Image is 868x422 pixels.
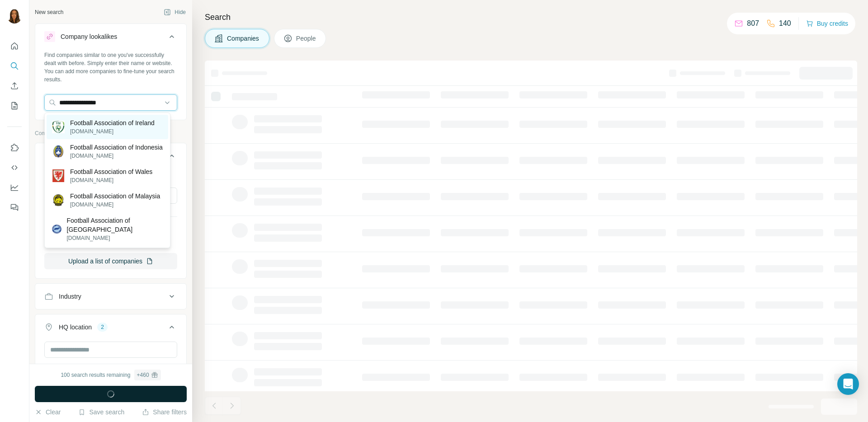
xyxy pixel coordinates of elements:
[35,286,186,307] button: Industry
[44,253,177,269] button: Upload a list of companies
[35,129,187,137] p: Company information
[78,408,124,417] button: Save search
[44,51,177,84] div: Find companies similar to one you've successfully dealt with before. Simply enter their name or w...
[70,118,155,127] p: Football Association of Ireland
[747,18,759,29] p: 807
[7,199,22,216] button: Feedback
[7,98,22,114] button: My lists
[137,371,149,379] div: + 460
[205,11,857,23] h4: Search
[67,216,163,234] p: Football Association of [GEOGRAPHIC_DATA]
[157,5,192,19] button: Hide
[227,34,260,43] span: Companies
[52,194,65,206] img: Football Association of Malaysia
[52,121,65,133] img: Football Association of Ireland
[7,78,22,94] button: Enrich CSV
[70,167,152,176] p: Football Association of Wales
[70,143,163,152] p: Football Association of Indonesia
[296,34,317,43] span: People
[52,169,65,182] img: Football Association of Wales
[70,152,163,160] p: [DOMAIN_NAME]
[7,9,22,23] img: Avatar
[70,192,160,201] p: Football Association of Malaysia
[61,370,160,380] div: 100 search results remaining
[97,323,108,331] div: 2
[67,234,163,242] p: [DOMAIN_NAME]
[35,316,186,342] button: HQ location2
[806,17,848,30] button: Buy credits
[35,8,63,16] div: New search
[61,32,117,41] div: Company lookalikes
[7,140,22,156] button: Use Surfe on LinkedIn
[59,292,81,301] div: Industry
[7,159,22,176] button: Use Surfe API
[779,18,791,29] p: 140
[70,127,155,136] p: [DOMAIN_NAME]
[70,201,160,209] p: [DOMAIN_NAME]
[837,373,859,395] div: Open Intercom Messenger
[52,225,61,234] img: Football Association of Singapore
[7,58,22,74] button: Search
[35,145,186,170] button: Company
[52,145,65,158] img: Football Association of Indonesia
[35,26,186,51] button: Company lookalikes
[7,179,22,196] button: Dashboard
[35,408,61,417] button: Clear
[142,408,187,417] button: Share filters
[7,38,22,54] button: Quick start
[59,323,92,332] div: HQ location
[70,176,152,184] p: [DOMAIN_NAME]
